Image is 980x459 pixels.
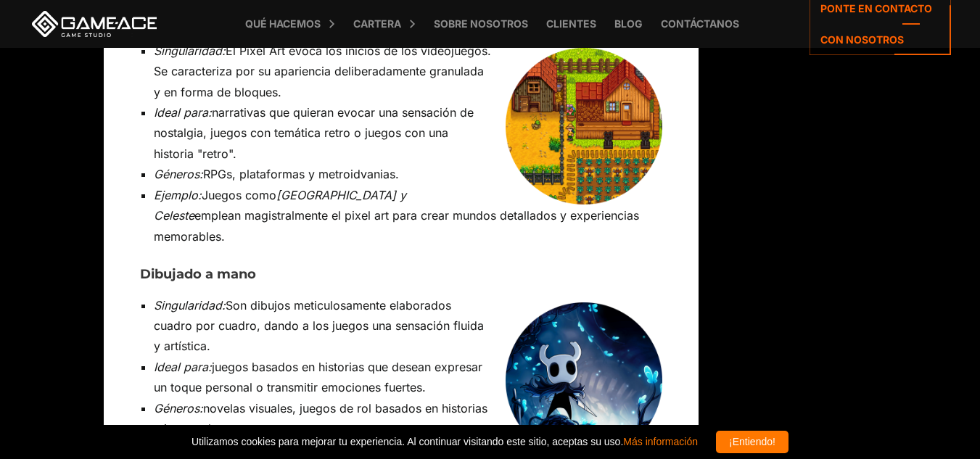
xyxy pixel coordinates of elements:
font: narrativas que quieran evocar una sensación de nostalgia, juegos con temática retro o juegos con ... [154,105,474,161]
a: Más información [623,436,698,447]
font: Singularidad: [154,298,226,313]
font: Cartera [353,17,401,30]
font: emplean magistralmente el pixel art para crear mundos detallados y experiencias memorables. [154,208,639,243]
font: RPGs, plataformas y metroidvanias. [203,167,399,181]
font: Dibujado a mano [140,266,256,282]
font: Utilizamos cookies para mejorar tu experiencia. Al continuar visitando este sitio, aceptas su uso. [192,436,623,447]
font: El Pixel Art evoca los inicios de los videojuegos. Se caracteriza por su apariencia deliberadamen... [154,44,491,99]
font: Blog [614,17,643,30]
font: Juegos como [202,188,276,202]
font: Ideal para: [154,360,212,374]
font: Son dibujos meticulosamente elaborados cuadro por cuadro, dando a los juegos una sensación fluida... [154,298,484,354]
img: estilos de arte en los videojuegos [506,302,662,459]
font: Ideal para: [154,105,212,120]
font: Clientes [546,17,596,30]
font: Qué hacemos [245,17,321,30]
font: novelas visuales, juegos de rol basados ​​en historias y juegos de aventuras. [154,401,487,436]
font: Géneros: [154,401,203,415]
font: Contáctanos [661,17,739,30]
font: Sobre nosotros [434,17,528,30]
font: [GEOGRAPHIC_DATA] y Celeste [154,188,406,223]
font: Géneros: [154,167,203,181]
font: juegos basados ​​en historias que desean expresar un toque personal o transmitir emociones fuertes. [154,360,482,394]
font: Ejemplo: [154,188,202,202]
font: ¡Entiendo! [729,436,775,447]
img: estilos de arte en los videojuegos [506,48,662,204]
font: Singularidad: [154,44,226,58]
